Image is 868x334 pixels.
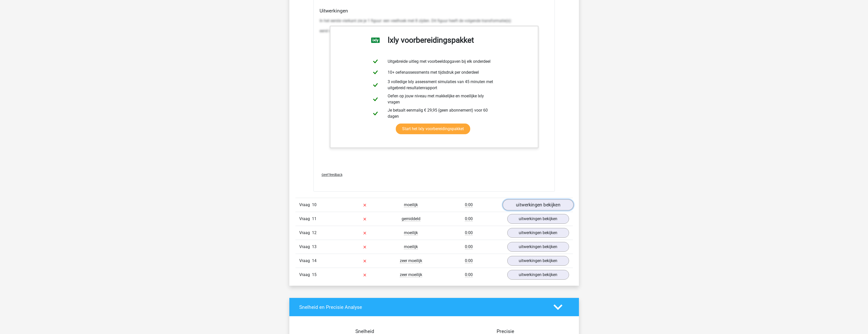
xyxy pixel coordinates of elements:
span: 15 [312,272,317,277]
span: moeilijk [404,244,418,249]
p: eerst verdwijnen er twee hoeken, dan komt er een hoek bij, dan verdwijnen er weer twee hoeken etc. [320,28,549,34]
span: 0:00 [465,202,473,207]
span: 13 [312,244,317,249]
span: gemiddeld [402,216,420,221]
span: 0:00 [465,244,473,249]
h4: Snelheid en Precisie Analyse [299,304,546,310]
span: 0:00 [465,230,473,235]
span: Vraag [299,244,312,250]
span: Vraag [299,272,312,278]
a: uitwerkingen bekijken [507,256,569,266]
span: 14 [312,258,317,263]
span: 0:00 [465,258,473,263]
a: uitwerkingen bekijken [507,228,569,238]
span: zeer moeilijk [400,272,422,277]
span: Vraag [299,230,312,236]
span: Vraag [299,216,312,222]
span: zeer moeilijk [400,258,422,263]
span: 10 [312,202,317,207]
span: Vraag [299,202,312,208]
span: Geef feedback [322,173,342,177]
span: moeilijk [404,230,418,235]
span: 0:00 [465,216,473,221]
a: uitwerkingen bekijken [507,242,569,252]
p: In het eerste vierkant zie je 1 figuur: een veelhoek met 8 zijden. Dit figuur heeft de volgende t... [320,18,549,24]
span: 0:00 [465,272,473,277]
h4: Uitwerkingen [320,8,549,14]
a: Start het Ixly voorbereidingspakket [396,124,470,134]
a: uitwerkingen bekijken [502,199,573,210]
a: uitwerkingen bekijken [507,270,569,280]
span: moeilijk [404,202,418,207]
span: 11 [312,216,317,221]
span: Vraag [299,258,312,264]
span: 12 [312,230,317,235]
a: uitwerkingen bekijken [507,214,569,224]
